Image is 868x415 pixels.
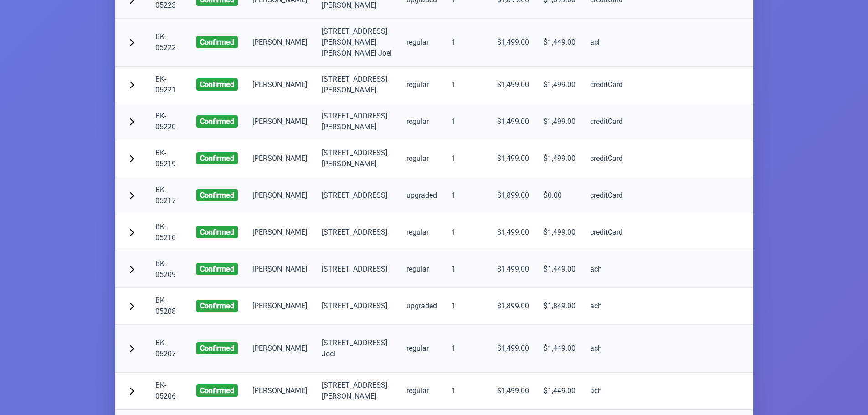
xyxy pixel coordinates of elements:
td: ach [583,251,630,288]
td: $1,499.00 [490,251,536,288]
td: [PERSON_NAME] [245,251,314,288]
td: regular [399,140,444,177]
td: [PERSON_NAME] [245,19,314,67]
td: $1,449.00 [536,251,583,288]
td: ר' [PERSON_NAME] הי"ו (BK-05173) [747,325,816,373]
td: 1 [444,288,490,325]
td: regular [399,19,444,67]
td: regular [399,103,444,140]
td: regular [399,214,444,251]
td: ach [583,325,630,373]
td: [STREET_ADDRESS] [314,177,399,214]
td: ach [583,373,630,410]
span: confirmed [196,384,238,397]
span: confirmed [196,78,238,91]
a: BK-05207 [155,338,176,358]
td: 1 [444,373,490,410]
td: $1,499.00 [490,373,536,410]
td: $1,499.00 [490,19,536,67]
td: [PERSON_NAME] [245,214,314,251]
td: 1 [444,177,490,214]
td: creditCard [583,67,630,103]
td: [PERSON_NAME] [245,177,314,214]
td: $1,499.00 [536,214,583,251]
td: [STREET_ADDRESS][PERSON_NAME] [314,373,399,410]
span: confirmed [196,152,238,164]
td: [STREET_ADDRESS] [314,214,399,251]
td: לעבאוויטש (BK-05116) [747,214,816,251]
td: $1,499.00 [536,140,583,177]
td: regular [399,373,444,410]
a: BK-05222 [155,32,176,52]
a: BK-05217 [155,185,176,205]
td: ach [583,288,630,325]
td: $1,499.00 [490,103,536,140]
td: מאשקאוויטש (BK-05169) [747,251,816,288]
td: 1 [444,214,490,251]
td: $1,499.00 [490,214,536,251]
td: 1 [444,103,490,140]
td: 1 [444,19,490,67]
td: upgraded [399,288,444,325]
td: creditCard [583,103,630,140]
a: BK-05209 [155,259,176,279]
td: creditCard [583,177,630,214]
td: מארקאוויטש (BK-05221) [747,19,816,67]
td: 1 [444,251,490,288]
td: creditCard [583,140,630,177]
span: confirmed [196,300,238,312]
td: upgraded [399,177,444,214]
td: 1 [444,325,490,373]
span: confirmed [196,226,238,238]
a: BK-05221 [155,75,176,94]
span: confirmed [196,36,238,48]
td: [STREET_ADDRESS][PERSON_NAME][PERSON_NAME] Joel [314,19,399,67]
td: [STREET_ADDRESS] Joel [314,325,399,373]
td: $1,499.00 [490,67,536,103]
td: $1,499.00 [536,103,583,140]
td: regular [399,251,444,288]
td: $1,899.00 [490,177,536,214]
td: 1 [444,67,490,103]
td: regular [399,67,444,103]
span: confirmed [196,189,238,201]
td: $0.00 [536,177,583,214]
td: [PERSON_NAME] [245,140,314,177]
td: [STREET_ADDRESS] [314,251,399,288]
td: $1,899.00 [490,288,536,325]
td: [STREET_ADDRESS] [PERSON_NAME] [314,67,399,103]
td: $1,449.00 [536,19,583,67]
td: [PERSON_NAME] [245,373,314,410]
td: $1,849.00 [536,288,583,325]
a: BK-05220 [155,112,176,131]
span: confirmed [196,115,238,128]
td: [PERSON_NAME] [245,67,314,103]
td: $1,449.00 [536,325,583,373]
td: creditCard [583,214,630,251]
a: BK-05219 [155,149,176,168]
td: $1,499.00 [536,67,583,103]
td: 1 [444,140,490,177]
a: BK-05208 [155,296,176,316]
td: [STREET_ADDRESS][PERSON_NAME] [314,140,399,177]
span: confirmed [196,263,238,275]
td: לעווינגער (BK-05219) [747,103,816,140]
td: [STREET_ADDRESS][PERSON_NAME] [314,103,399,140]
td: [PERSON_NAME] [245,288,314,325]
a: BK-05210 [155,222,176,242]
td: $1,449.00 [536,373,583,410]
td: $1,499.00 [490,140,536,177]
td: $1,499.00 [490,325,536,373]
a: BK-05206 [155,381,176,400]
td: [PERSON_NAME] [245,325,314,373]
td: regular [399,325,444,373]
td: [STREET_ADDRESS] [314,288,399,325]
td: ach [583,19,630,67]
td: [PERSON_NAME] [245,103,314,140]
span: confirmed [196,342,238,354]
